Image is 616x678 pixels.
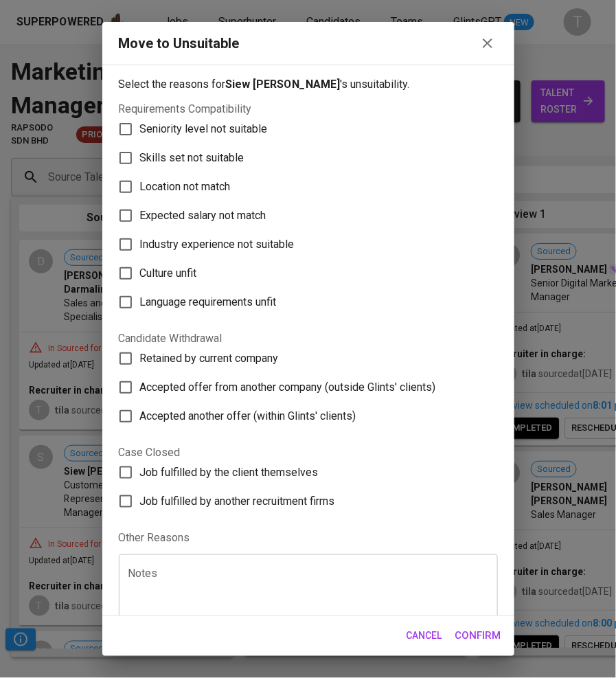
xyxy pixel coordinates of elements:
[140,265,197,282] span: Culture unfit
[140,121,268,137] span: Seniority level not suitable
[140,294,277,310] span: Language requirements unfit
[226,78,341,91] b: Siew [PERSON_NAME]
[140,379,436,396] span: Accepted offer from another company (outside Glints' clients)
[140,493,335,510] span: Job fulfilled by another recruitment firms
[140,464,319,481] span: Job fulfilled by the client themselves
[140,236,295,253] span: Industry experience not suitable
[448,622,509,651] button: Confirm
[119,521,498,554] legend: Other Reasons
[455,627,501,645] span: Confirm
[119,34,240,54] div: Move to Unsuitable
[401,624,448,649] button: Cancel
[140,179,231,195] span: Location not match
[119,104,252,115] legend: Requirements Compatibility
[140,408,356,425] span: Accepted another offer (within Glints' clients)
[140,150,244,166] span: Skills set not suitable
[140,350,279,367] span: Retained by current company
[119,447,181,458] legend: Case Closed
[407,628,442,645] span: Cancel
[119,333,223,344] legend: Candidate Withdrawal
[140,207,266,224] span: Expected salary not match
[119,76,498,93] p: Select the reasons for 's unsuitability.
